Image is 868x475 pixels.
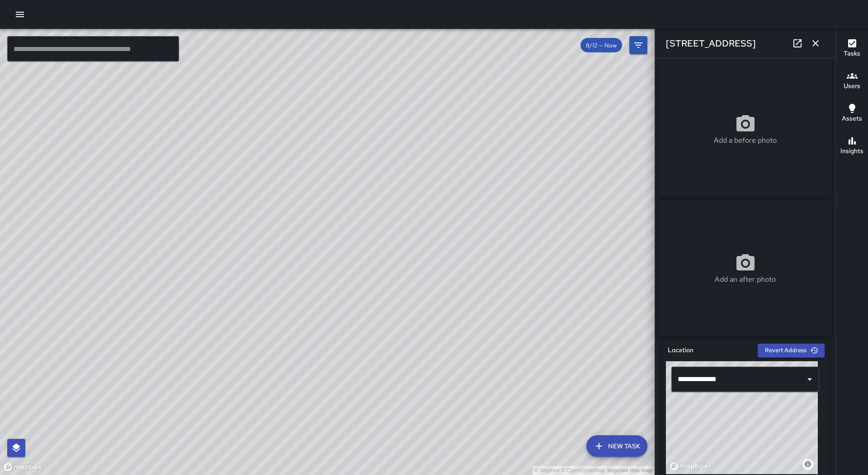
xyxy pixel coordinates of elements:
[842,114,862,124] h6: Assets
[836,33,868,65] button: Tasks
[715,274,776,285] p: Add an after photo
[844,49,860,59] h6: Tasks
[836,65,868,98] button: Users
[840,146,863,156] h6: Insights
[580,42,622,49] span: 8/12 — Now
[758,344,825,358] button: Revert Address
[844,81,860,91] h6: Users
[836,130,868,163] button: Insights
[836,98,868,130] button: Assets
[586,435,647,457] button: New Task
[629,36,647,54] button: Filters
[714,135,777,146] p: Add a before photo
[666,36,756,51] h6: [STREET_ADDRESS]
[668,345,693,355] h6: Location
[803,373,816,386] button: Open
